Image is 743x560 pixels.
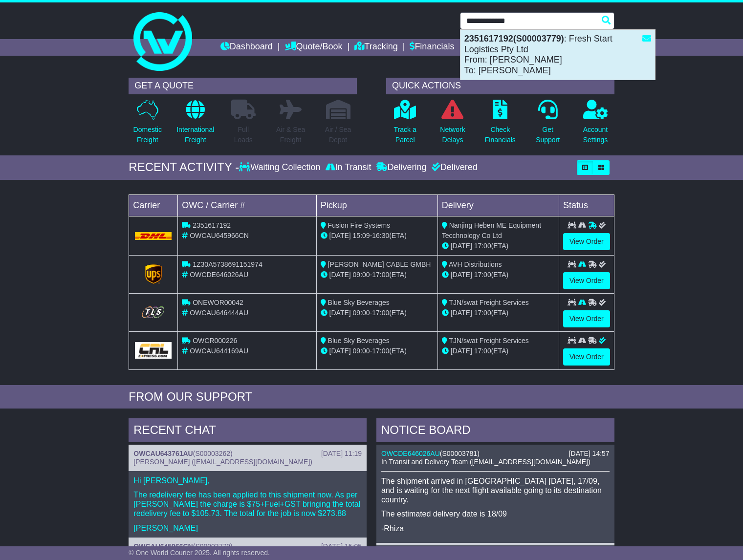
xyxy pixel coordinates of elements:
[583,99,609,151] a: AccountSettings
[133,523,362,533] p: [PERSON_NAME]
[321,231,434,241] div: - (ETA)
[195,542,230,550] span: S00003779
[231,125,256,145] p: Full Loads
[190,309,248,317] span: OWCAU646444AU
[381,450,610,458] div: ( )
[484,99,516,151] a: CheckFinancials
[316,194,437,216] td: Pickup
[133,476,362,485] p: Hi [PERSON_NAME],
[133,450,193,457] a: OWCAU643761AU
[442,346,555,356] div: (ETA)
[372,309,389,317] span: 17:00
[133,542,193,550] a: OWCAU645966CN
[442,221,541,239] span: Nanjing Heben ME Equipment Tecchnology Co Ltd
[321,346,434,356] div: - (ETA)
[135,342,172,359] img: GetCarrierServiceLogo
[449,337,528,345] span: TJN/swat Freight Services
[321,270,434,280] div: - (ETA)
[429,162,478,173] div: Delivered
[474,309,491,317] span: 17:00
[321,450,362,458] div: [DATE] 11:19
[451,309,472,317] span: [DATE]
[442,270,555,280] div: (ETA)
[439,99,465,151] a: NetworkDelays
[442,450,477,457] span: S00003781
[329,271,351,279] span: [DATE]
[381,458,590,466] span: In Transit and Delivery Team ([EMAIL_ADDRESS][DOMAIN_NAME])
[437,194,559,216] td: Delivery
[133,450,362,458] div: ( )
[190,271,248,279] span: OWCDE646026AU
[353,271,370,279] span: 09:00
[559,194,614,216] td: Status
[353,232,370,239] span: 15:09
[329,347,351,355] span: [DATE]
[372,232,389,239] span: 16:30
[135,304,172,320] img: GetCarrierServiceLogo
[451,271,472,279] span: [DATE]
[133,458,312,466] span: [PERSON_NAME] ([EMAIL_ADDRESS][DOMAIN_NAME])
[178,194,316,216] td: OWC / Carrier #
[193,260,262,268] span: 1Z30A5738691151974
[328,299,390,306] span: Blue Sky Beverages
[129,390,614,404] div: FROM OUR SUPPORT
[451,242,472,250] span: [DATE]
[129,194,178,216] td: Carrier
[440,125,465,145] p: Network Delays
[133,125,162,145] p: Domestic Freight
[410,39,454,56] a: Financials
[129,160,239,174] div: RECENT ACTIVITY -
[325,125,351,145] p: Air / Sea Depot
[569,450,610,458] div: [DATE] 14:57
[381,524,610,533] p: -Rhiza
[394,125,416,145] p: Track a Parcel
[239,162,323,173] div: Waiting Collection
[328,337,390,345] span: Blue Sky Beverages
[176,125,214,145] p: International Freight
[386,78,614,94] div: QUICK ACTIONS
[133,542,362,551] div: ( )
[354,39,397,56] a: Tracking
[135,232,172,240] img: DHL.png
[276,125,305,145] p: Air & Sea Freight
[474,347,491,355] span: 17:00
[193,221,231,229] span: 2351617192
[353,309,370,317] span: 09:00
[536,125,560,145] p: Get Support
[535,99,560,151] a: GetSupport
[129,418,367,445] div: RECENT CHAT
[129,549,270,557] span: © One World Courier 2025. All rights reserved.
[195,450,230,457] span: S00003262
[323,162,374,173] div: In Transit
[442,241,555,251] div: (ETA)
[563,310,610,327] a: View Order
[190,347,248,355] span: OWCAU644169AU
[329,232,351,239] span: [DATE]
[393,99,417,151] a: Track aParcel
[376,418,614,445] div: NOTICE BOARD
[449,260,502,268] span: AVH Distributions
[381,509,610,518] p: The estimated delivery date is 18/09
[353,347,370,355] span: 09:00
[193,337,237,345] span: OWCR000226
[193,299,243,306] span: ONEWOR00042
[133,490,362,518] p: The redelivery fee has been applied to this shipment now. As per [PERSON_NAME] the charge is $75+...
[176,99,215,151] a: InternationalFreight
[374,162,429,173] div: Delivering
[563,348,610,366] a: View Order
[329,309,351,317] span: [DATE]
[328,221,391,229] span: Fusion Fire Systems
[381,450,440,457] a: OWCDE646026AU
[285,39,343,56] a: Quote/Book
[190,232,249,239] span: OWCAU645966CN
[563,272,610,289] a: View Order
[321,542,362,551] div: [DATE] 15:05
[442,308,555,318] div: (ETA)
[449,299,528,306] span: TJN/swat Freight Services
[474,271,491,279] span: 17:00
[474,242,491,250] span: 17:00
[220,39,273,56] a: Dashboard
[460,30,655,80] div: : Fresh Start Logistics Pty Ltd From: [PERSON_NAME] To: [PERSON_NAME]
[451,347,472,355] span: [DATE]
[133,99,162,151] a: DomesticFreight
